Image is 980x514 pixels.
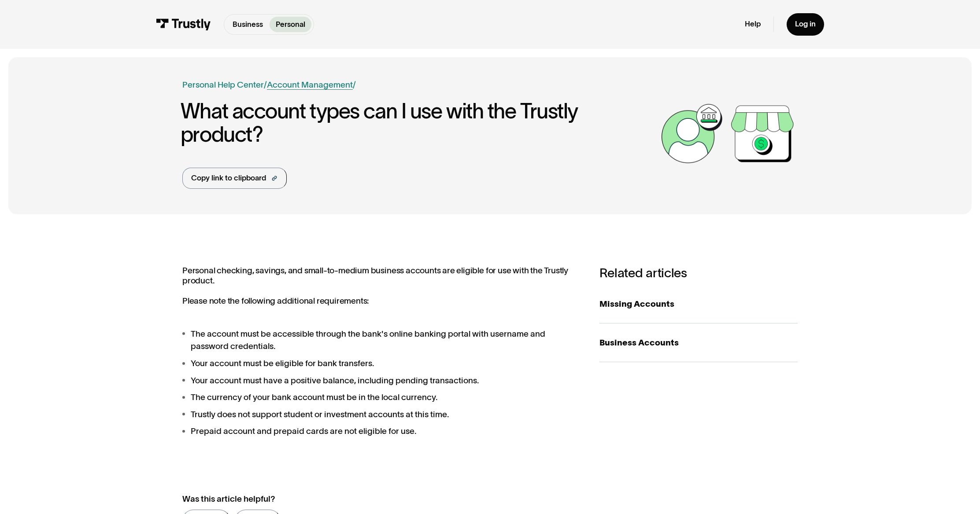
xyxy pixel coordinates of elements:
[745,19,761,29] a: Help
[182,265,578,306] p: Personal checking, savings, and small-to-medium business accounts are eligible for use with the T...
[599,285,798,323] a: Missing Accounts
[182,78,264,91] a: Personal Help Center
[226,17,270,32] a: Business
[599,265,798,281] h3: Related articles
[233,19,263,30] p: Business
[191,173,266,184] div: Copy link to clipboard
[182,327,578,353] li: The account must be accessible through the bank's online banking portal with username and passwor...
[353,78,356,91] div: /
[270,17,312,32] a: Personal
[264,78,267,91] div: /
[156,18,211,30] img: Trustly Logo
[599,336,798,349] div: Business Accounts
[182,357,578,370] li: Your account must be eligible for bank transfers.
[276,19,305,30] p: Personal
[182,168,287,189] a: Copy link to clipboard
[182,408,578,421] li: Trustly does not support student or investment accounts at this time.
[599,323,798,362] a: Business Accounts
[267,80,353,89] a: Account Management
[182,391,578,404] li: The currency of your bank account must be in the local currency.
[182,492,556,505] div: Was this article helpful?
[181,99,657,146] h1: What account types can I use with the Trustly product?
[795,19,816,29] div: Log in
[182,425,578,437] li: Prepaid account and prepaid cards are not eligible for use.
[599,297,798,310] div: Missing Accounts
[787,13,825,36] a: Log in
[182,374,578,387] li: Your account must have a positive balance, including pending transactions.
